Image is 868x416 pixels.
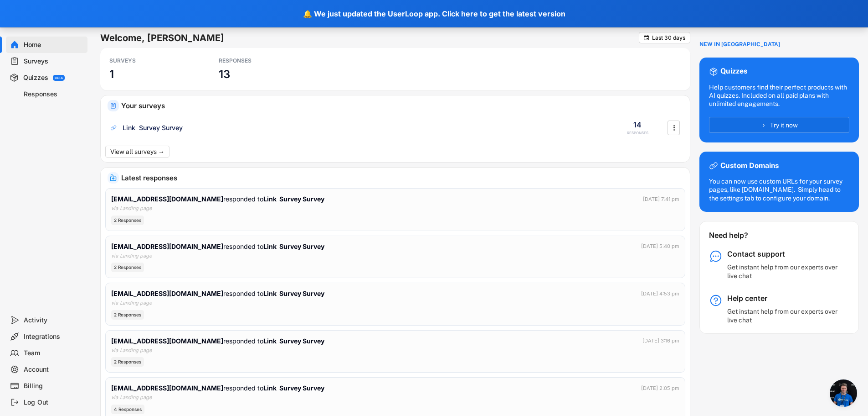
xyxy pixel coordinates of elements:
[830,379,857,407] div: Open chat
[110,174,117,181] img: IncomingMajor.svg
[111,252,118,260] div: via
[111,384,223,392] strong: [EMAIL_ADDRESS][DOMAIN_NAME]
[24,349,84,358] div: Team
[263,384,324,392] strong: Link Survey Survey
[120,252,152,260] div: Landing page
[770,122,798,128] span: Try it now
[644,34,649,41] text: 
[727,249,841,259] div: Contact support
[709,117,849,133] button: Try it now
[24,382,84,390] div: Billing
[652,35,685,41] div: Last 30 days
[633,120,642,130] div: 14
[727,263,841,279] div: Get instant help from our experts over live chat
[100,32,639,44] h6: Welcome, [PERSON_NAME]
[24,90,84,99] div: Responses
[699,41,780,48] div: NEW IN [GEOGRAPHIC_DATA]
[111,394,118,401] div: via
[120,205,152,212] div: Landing page
[263,242,324,250] strong: Link Survey Survey
[111,216,144,225] div: 2 Responses
[55,76,63,79] div: BETA
[24,398,84,407] div: Log Out
[109,57,191,64] div: SURVEYS
[109,67,114,81] h3: 1
[643,34,650,41] button: 
[111,242,223,250] strong: [EMAIL_ADDRESS][DOMAIN_NAME]
[673,123,675,132] text: 
[111,383,324,393] div: responded to
[709,231,772,240] div: Need help?
[219,57,301,64] div: RESPONSES
[263,337,324,345] strong: Link Survey Survey
[627,131,648,136] div: RESPONSES
[23,74,48,82] div: Quizzes
[111,290,223,297] strong: [EMAIL_ADDRESS][DOMAIN_NAME]
[641,242,679,250] div: [DATE] 5:40 pm
[709,177,849,202] div: You can now use custom URLs for your survey pages, like [DOMAIN_NAME]. Simply head to the setting...
[643,195,679,203] div: [DATE] 7:41 pm
[111,289,324,298] div: responded to
[111,299,118,307] div: via
[111,347,118,354] div: via
[111,242,324,251] div: responded to
[111,336,324,346] div: responded to
[111,310,144,320] div: 2 Responses
[263,195,324,203] strong: Link Survey Survey
[219,67,230,81] h3: 13
[24,41,84,49] div: Home
[24,332,84,341] div: Integrations
[642,337,679,345] div: [DATE] 3:16 pm
[727,307,841,324] div: Get instant help from our experts over live chat
[111,357,144,367] div: 2 Responses
[709,83,849,108] div: Help customers find their perfect products with AI quizzes. Included on all paid plans with unlim...
[111,205,118,212] div: via
[121,174,683,181] div: Latest responses
[111,195,223,203] strong: [EMAIL_ADDRESS][DOMAIN_NAME]
[121,102,683,109] div: Your surveys
[669,121,678,135] button: 
[123,123,183,132] div: Link Survey Survey
[111,337,223,345] strong: [EMAIL_ADDRESS][DOMAIN_NAME]
[24,57,84,66] div: Surveys
[263,290,324,297] strong: Link Survey Survey
[120,347,152,354] div: Landing page
[641,290,679,298] div: [DATE] 4:53 pm
[111,194,324,204] div: responded to
[105,146,169,158] button: View all surveys →
[720,161,779,171] div: Custom Domains
[111,405,144,414] div: 4 Responses
[120,299,152,307] div: Landing page
[727,294,841,303] div: Help center
[641,384,679,392] div: [DATE] 2:05 pm
[24,316,84,325] div: Activity
[120,394,152,401] div: Landing page
[720,67,747,76] div: Quizzes
[24,365,84,374] div: Account
[111,263,144,272] div: 2 Responses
